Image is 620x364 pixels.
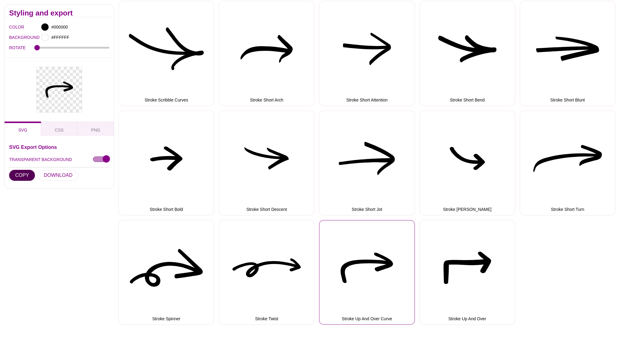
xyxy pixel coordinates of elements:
label: ROTATE [9,44,34,52]
button: Stroke Short Attention [319,1,415,106]
h2: Styling and export [9,11,109,15]
button: Stroke Short Jot [319,111,415,215]
button: CSS [41,122,77,136]
button: Stroke Up And Over [420,220,515,325]
button: DOWNLOAD [38,170,78,181]
button: Stroke Short Bold [118,111,214,215]
button: Stroke Short Bend [420,1,515,106]
label: BACKGROUND [9,33,17,41]
label: COLOR [9,23,17,31]
button: Stroke Short Blunt [520,1,615,106]
button: Stroke Short Arch [219,1,314,106]
button: Stroke Short Turn [520,111,615,215]
button: Stroke Spinner [118,220,214,325]
label: TRANSPARENT BACKGROUND [9,156,72,163]
button: Stroke Twist [219,220,314,325]
span: CSS [55,128,64,132]
button: Stroke Short Descent [219,111,314,215]
button: Stroke [PERSON_NAME] [420,111,515,215]
button: Stroke Up And Over Curve [319,220,415,325]
span: PNG [91,128,100,132]
button: PNG [77,122,114,136]
button: COPY [9,170,35,181]
button: Stroke Scribble Curves [118,1,214,106]
h3: SVG Export Options [9,145,109,149]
